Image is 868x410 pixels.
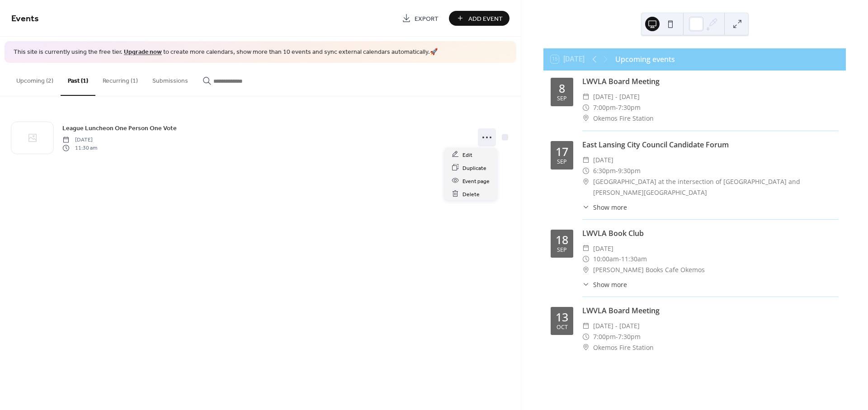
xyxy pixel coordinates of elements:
span: 9:30pm [618,165,641,176]
div: ​ [582,165,590,176]
span: This site is currently using the free tier. to create more calendars, show more than 10 events an... [14,48,438,57]
span: Delete [462,189,480,199]
span: Edit [462,150,472,160]
div: ​ [582,320,590,331]
span: - [616,165,618,176]
div: ​ [582,243,590,254]
span: - [616,102,618,113]
div: ​ [582,176,590,187]
span: Okemos Fire Station [593,342,654,353]
div: 13 [556,311,568,323]
div: ​ [582,342,590,353]
div: ​ [582,264,590,275]
div: Sep [557,247,567,253]
div: ​ [582,331,590,342]
div: 8 [559,83,565,94]
span: [DATE] [593,243,613,254]
div: LWVLA Board Meeting [582,76,839,87]
button: Upcoming (2) [9,63,61,95]
div: ​ [582,91,590,102]
div: Sep [557,96,567,102]
button: Add Event [449,11,509,26]
div: ​ [582,203,590,212]
span: [GEOGRAPHIC_DATA] at the intersection of [GEOGRAPHIC_DATA] and [PERSON_NAME][GEOGRAPHIC_DATA] [593,176,839,198]
span: Okemos Fire Station [593,113,654,124]
span: 7:00pm [593,331,616,342]
span: League Luncheon One Person One Vote [62,123,177,133]
span: 7:30pm [618,102,641,113]
a: League Luncheon One Person One Vote [62,123,177,133]
div: ​ [582,155,590,165]
span: [PERSON_NAME] Books Cafe Okemos [593,264,705,275]
button: Recurring (1) [95,63,145,95]
span: [DATE] - [DATE] [593,91,640,102]
a: Export [395,11,445,26]
a: Upgrade now [124,46,162,58]
span: [DATE] [62,136,97,144]
span: 7:30pm [618,331,641,342]
span: Duplicate [462,163,486,173]
div: ​ [582,280,590,289]
span: 7:00pm [593,102,616,113]
span: Export [415,14,439,24]
span: Show more [593,280,627,289]
div: ​ [582,254,590,264]
div: ​ [582,113,590,124]
div: Sep [557,159,567,165]
button: ​Show more [582,203,627,212]
button: Past (1) [61,63,95,96]
span: Show more [593,203,627,212]
span: Event page [462,176,490,186]
span: [DATE] [593,155,613,165]
span: - [619,254,621,264]
div: 18 [556,234,568,245]
div: LWVLA Board Meeting [582,305,839,316]
span: Add Event [468,14,503,24]
div: ​ [582,102,590,113]
span: - [616,331,618,342]
div: Oct [557,325,568,330]
span: 11:30 am [62,144,97,152]
div: Upcoming events [615,54,675,65]
div: East Lansing City Council Candidate Forum [582,139,839,150]
span: Events [11,10,39,28]
button: ​Show more [582,280,627,289]
span: [DATE] - [DATE] [593,320,640,331]
span: 6:30pm [593,165,616,176]
span: 10:00am [593,254,619,264]
div: LWVLA Book Club [582,228,839,239]
span: 11:30am [621,254,647,264]
button: Submissions [145,63,195,95]
div: 17 [556,146,568,157]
